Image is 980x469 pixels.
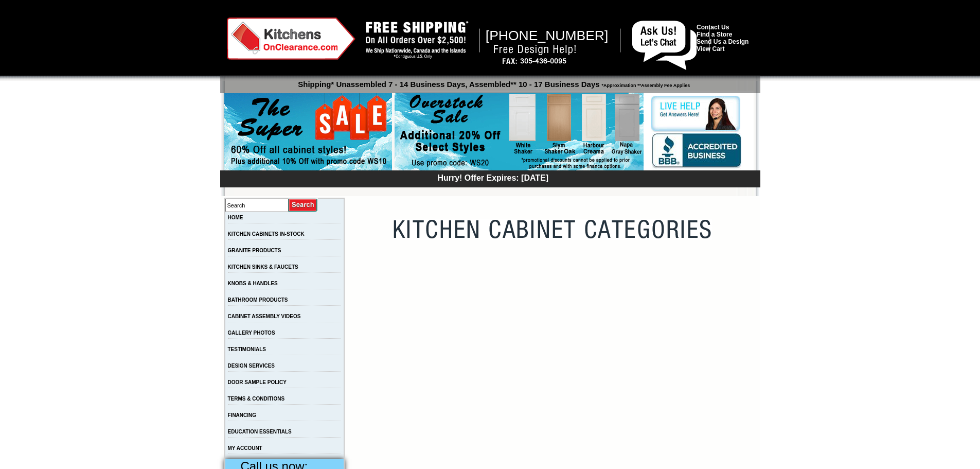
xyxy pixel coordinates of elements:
a: EDUCATION ESSENTIALS [228,429,292,435]
a: HOME [228,215,243,220]
img: Kitchens on Clearance Logo [227,18,355,60]
span: [PHONE_NUMBER] [486,28,609,43]
a: TERMS & CONDITIONS [228,396,285,402]
input: Submit [289,198,318,212]
a: GRANITE PRODUCTS [228,248,281,253]
a: KITCHEN CABINETS IN-STOCK [228,231,305,237]
p: Shipping* Unassembled 7 - 14 Business Days, Assembled** 10 - 17 Business Days [225,75,760,89]
span: *Approximation **Assembly Fee Applies [600,80,690,88]
a: DOOR SAMPLE POLICY [228,379,287,385]
a: Send Us a Design [697,38,749,45]
div: Hurry! Offer Expires: [DATE] [225,172,760,183]
a: Find a Store [697,31,732,38]
a: BATHROOM PRODUCTS [228,297,288,303]
a: View Cart [697,45,724,53]
a: MY ACCOUNT [228,445,262,451]
a: KNOBS & HANDLES [228,281,278,286]
a: Contact Us [697,24,729,31]
a: TESTIMONIALS [228,346,266,352]
a: GALLERY PHOTOS [228,330,275,336]
a: KITCHEN SINKS & FAUCETS [228,264,298,270]
a: DESIGN SERVICES [228,363,275,369]
a: FINANCING [228,412,257,418]
a: CABINET ASSEMBLY VIDEOS [228,314,301,319]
